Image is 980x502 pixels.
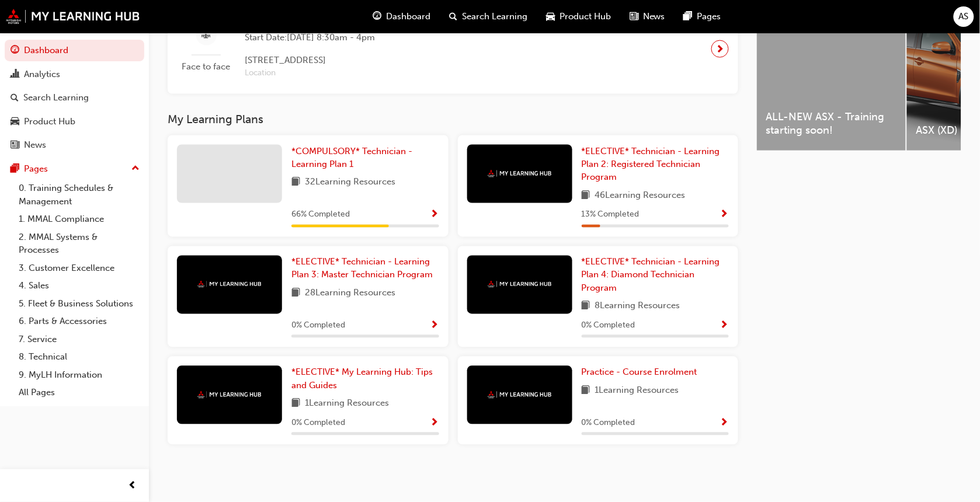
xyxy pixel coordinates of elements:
[14,179,144,210] a: 0. Training Schedules & Management
[23,91,89,104] div: Search Learning
[954,6,974,27] button: AS
[373,9,381,24] span: guage-icon
[582,367,697,378] span: Practice - Course Enrolment
[720,210,729,221] span: Show Progress
[488,281,552,288] img: mmal
[291,176,300,190] span: book-icon
[582,257,720,294] span: *ELECTIVE* Technician - Learning Plan 4: Diamond Technician Program
[197,281,262,288] img: mmal
[291,367,433,391] span: *ELECTIVE* My Learning Hub: Tips and Guides
[582,366,702,379] a: Practice - Course Enrolment
[291,397,300,412] span: book-icon
[595,189,686,204] span: 46 Learning Resources
[697,10,721,23] span: Pages
[291,256,439,282] a: *ELECTIVE* Technician - Learning Plan 3: Master Technician Program
[24,68,60,81] div: Analytics
[757,5,906,151] a: ALL-NEW ASX - Training starting soon!
[5,64,144,85] a: Analytics
[720,208,729,222] button: Show Progress
[582,417,635,430] span: 0 % Completed
[291,145,439,171] a: *COMPULSORY* Technician - Learning Plan 1
[620,5,675,29] a: news-iconNews
[305,397,389,412] span: 1 Learning Resources
[202,28,211,43] span: sessionType_FACE_TO_FACE-icon
[675,5,731,29] a: pages-iconPages
[11,93,19,103] span: search-icon
[430,319,439,333] button: Show Progress
[766,110,896,137] span: ALL-NEW ASX - Training starting soon!
[291,208,350,222] span: 66 % Completed
[488,170,552,177] img: mmal
[245,54,625,67] span: [STREET_ADDRESS]
[291,257,433,281] span: *ELECTIVE* Technician - Learning Plan 3: Master Technician Program
[291,417,345,430] span: 0 % Completed
[11,46,19,56] span: guage-icon
[131,161,140,176] span: up-icon
[291,319,345,333] span: 0 % Completed
[11,164,19,175] span: pages-icon
[291,287,300,301] span: book-icon
[559,10,611,23] span: Product Hub
[14,330,144,348] a: 7. Service
[582,145,729,184] a: *ELECTIVE* Technician - Learning Plan 2: Registered Technician Program
[168,113,738,126] h3: My Learning Plans
[462,10,527,23] span: Search Learning
[449,9,457,24] span: search-icon
[24,162,48,176] div: Pages
[440,5,537,29] a: search-iconSearch Learning
[582,208,640,222] span: 13 % Completed
[305,287,395,301] span: 28 Learning Resources
[716,41,725,57] span: next-icon
[24,138,46,152] div: News
[430,419,439,429] span: Show Progress
[11,69,19,80] span: chart-icon
[291,146,412,170] span: *COMPULSORY* Technician - Learning Plan 1
[582,146,720,183] span: *ELECTIVE* Technician - Learning Plan 2: Registered Technician Program
[430,416,439,431] button: Show Progress
[430,208,439,222] button: Show Progress
[5,111,144,133] a: Product Hub
[430,210,439,221] span: Show Progress
[177,13,729,85] a: Face to faceEV/PHEV Course 1: Face to Face Instructor Led Training (Registered Technician Fundame...
[291,366,439,392] a: *ELECTIVE* My Learning Hub: Tips and Guides
[128,479,137,493] span: prev-icon
[197,391,262,399] img: mmal
[245,31,625,44] span: Start Date: [DATE] 8:30am - 4pm
[546,9,555,24] span: car-icon
[5,134,144,156] a: News
[582,189,590,204] span: book-icon
[5,158,144,180] button: Pages
[14,295,144,313] a: 5. Fleet & Business Solutions
[582,384,590,399] span: book-icon
[595,384,679,399] span: 1 Learning Resources
[582,299,590,314] span: book-icon
[14,259,144,277] a: 3. Customer Excellence
[245,67,625,80] span: Location
[488,391,552,399] img: mmal
[720,416,729,431] button: Show Progress
[720,419,729,429] span: Show Progress
[11,117,19,127] span: car-icon
[6,9,140,24] img: mmal
[14,210,144,228] a: 1. MMAL Compliance
[11,140,19,151] span: news-icon
[363,5,440,29] a: guage-iconDashboard
[14,348,144,366] a: 8. Technical
[5,40,144,61] a: Dashboard
[386,10,430,23] span: Dashboard
[582,319,635,333] span: 0 % Completed
[430,321,439,332] span: Show Progress
[5,37,144,158] button: DashboardAnalyticsSearch LearningProduct HubNews
[537,5,620,29] a: car-iconProduct Hub
[630,9,638,24] span: news-icon
[720,321,729,332] span: Show Progress
[305,176,395,190] span: 32 Learning Resources
[14,228,144,259] a: 2. MMAL Systems & Processes
[643,10,665,23] span: News
[582,256,729,295] a: *ELECTIVE* Technician - Learning Plan 4: Diamond Technician Program
[5,87,144,109] a: Search Learning
[177,60,235,74] span: Face to face
[720,319,729,333] button: Show Progress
